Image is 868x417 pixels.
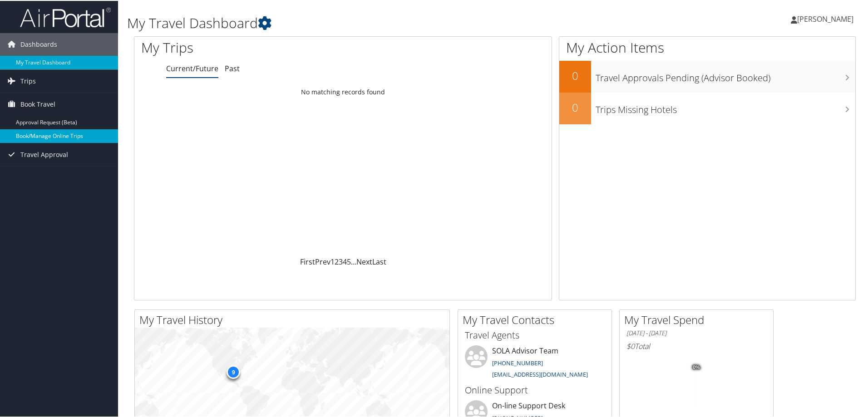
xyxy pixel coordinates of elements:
[492,369,588,378] a: [EMAIL_ADDRESS][DOMAIN_NAME]
[559,37,855,56] h1: My Action Items
[139,311,449,327] h2: My Travel History
[300,256,315,266] a: First
[339,256,343,266] a: 3
[20,32,57,55] span: Dashboards
[351,256,356,266] span: …
[596,98,855,115] h3: Trips Missing Hotels
[347,256,351,266] a: 5
[134,83,552,99] td: No matching records found
[626,340,766,350] h6: Total
[465,328,605,341] h3: Travel Agents
[465,383,605,396] h3: Online Support
[343,256,347,266] a: 4
[559,60,855,92] a: 0Travel Approvals Pending (Advisor Booked)
[626,328,766,337] h6: [DATE] - [DATE]
[315,256,330,266] a: Prev
[166,63,218,73] a: Current/Future
[791,5,863,32] a: [PERSON_NAME]
[356,256,372,266] a: Next
[626,340,635,350] span: $0
[460,344,609,382] li: SOLA Advisor Team
[372,256,386,266] a: Last
[559,67,591,83] h2: 0
[624,311,773,327] h2: My Travel Spend
[559,99,591,114] h2: 0
[20,142,68,165] span: Travel Approval
[225,63,240,73] a: Past
[20,92,55,115] span: Book Travel
[227,364,240,378] div: 9
[20,6,111,27] img: airportal-logo.png
[797,13,853,23] span: [PERSON_NAME]
[596,66,855,83] h3: Travel Approvals Pending (Advisor Booked)
[127,13,617,32] h1: My Travel Dashboard
[463,311,612,327] h2: My Travel Contacts
[335,256,339,266] a: 2
[693,364,700,369] tspan: 0%
[492,358,543,366] a: [PHONE_NUMBER]
[20,69,36,92] span: Trips
[330,256,335,266] a: 1
[559,92,855,123] a: 0Trips Missing Hotels
[141,37,371,56] h1: My Trips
